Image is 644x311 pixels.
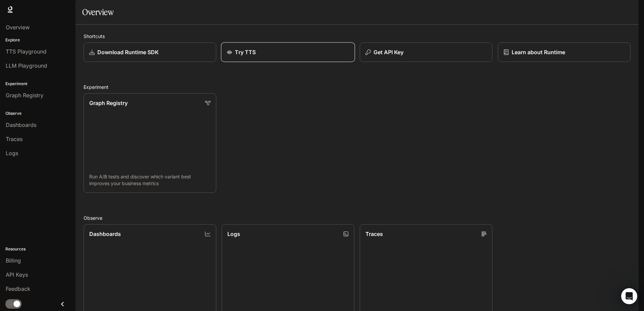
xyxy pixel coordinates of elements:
a: Graph RegistryRun A/B tests and discover which variant best improves your business metrics [84,93,216,193]
a: Learn about Runtime [498,42,631,62]
p: Graph Registry [89,99,128,107]
a: Download Runtime SDK [84,42,216,62]
p: Get API Key [374,48,404,56]
p: Run A/B tests and discover which variant best improves your business metrics [89,173,211,187]
h1: Overview [82,5,114,19]
p: Traces [365,230,383,238]
p: Try TTS [235,48,256,56]
a: Try TTS [221,42,355,62]
p: Logs [227,230,240,238]
p: Download Runtime SDK [97,48,159,56]
iframe: Intercom live chat [621,288,637,304]
button: Get API Key [360,42,492,62]
p: Learn about Runtime [512,48,565,56]
h2: Shortcuts [84,33,631,40]
h2: Observe [84,214,631,221]
p: Dashboards [89,230,121,238]
h2: Experiment [84,83,631,91]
